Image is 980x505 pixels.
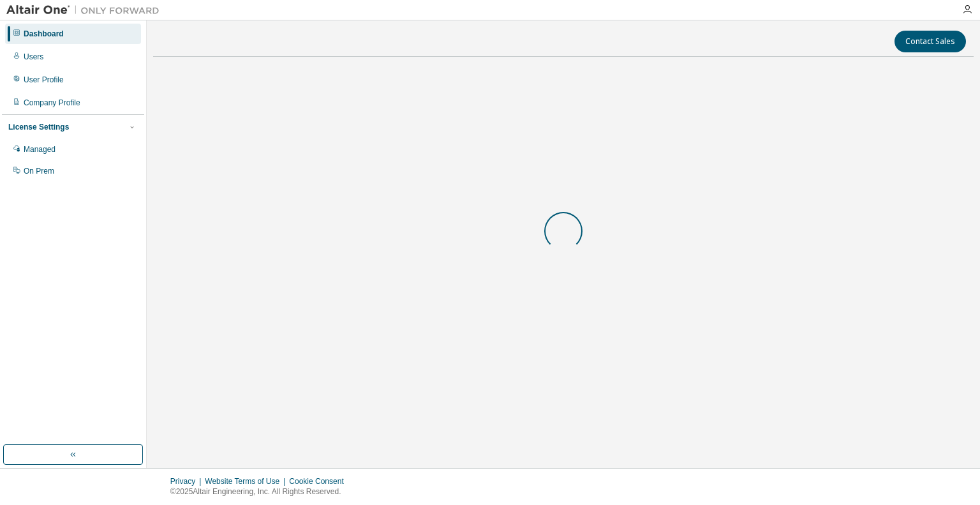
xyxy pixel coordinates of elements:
[895,31,966,52] button: Contact Sales
[24,166,54,176] div: On Prem
[24,52,43,62] div: Users
[205,476,289,486] div: Website Terms of Use
[24,144,56,155] div: Managed
[170,486,352,497] p: © 2025 Altair Engineering, Inc. All Rights Reserved.
[8,122,69,132] div: License Settings
[6,4,166,17] img: Altair One
[24,75,64,85] div: User Profile
[170,476,205,486] div: Privacy
[24,98,80,108] div: Company Profile
[24,29,64,39] div: Dashboard
[289,476,351,486] div: Cookie Consent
